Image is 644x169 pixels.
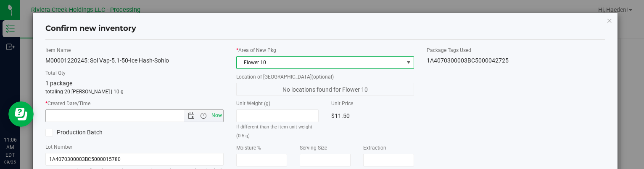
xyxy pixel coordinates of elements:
[427,46,604,54] label: Package Tags Used
[45,23,136,34] h4: Confirm new inventory
[45,100,223,107] label: Created Date/Time
[45,88,223,95] p: totaling 20 [PERSON_NAME] | 10 g
[236,46,414,54] label: Area of New Pkg
[196,112,211,119] span: Open the time view
[331,100,414,107] label: Unit Price
[184,112,198,119] span: Open the date view
[209,109,224,122] span: Set Current date
[363,144,414,152] label: Extraction
[236,73,414,81] label: Location of [GEOGRAPHIC_DATA]
[45,80,72,87] span: 1 package
[331,109,414,122] div: $11.50
[237,57,403,68] span: Flower 10
[311,74,334,80] span: (optional)
[45,56,223,65] div: M00001220245: Sol Vap-5.1-50-Ice Hash-Sohio
[300,144,351,152] label: Serving Size
[236,124,312,139] small: If different than the item unit weight (0.5 g)
[45,46,223,54] label: Item Name
[8,101,34,127] iframe: Resource center
[45,69,223,77] label: Total Qty
[427,56,604,65] div: 1A4070300003BC5000042725
[236,83,414,95] span: No locations found for Flower 10
[236,144,287,152] label: Moisture %
[45,128,128,137] label: Production Batch
[236,100,319,107] label: Unit Weight (g)
[45,143,223,151] label: Lot Number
